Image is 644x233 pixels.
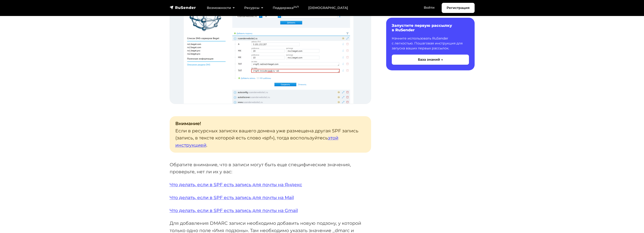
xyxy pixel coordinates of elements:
h6: Запустите первую рассылку в RuSender [392,23,469,32]
strong: Внимание! [175,121,201,126]
a: Регистрация [442,3,475,13]
a: Войти [419,3,439,12]
a: Что делать, если в SPF есть запись для почты на Gmail [170,208,298,213]
p: Обратите внимание, что в записи могут быть еще специфические значения, проверьте, нет ли их у вас: [170,161,371,175]
a: Запустите первую рассылку в RuSender Начните использовать RuSender с легкостью. Пошаговая инструк... [386,18,475,70]
sup: 24/7 [293,5,299,8]
a: [DEMOGRAPHIC_DATA] [304,3,353,13]
p: Начните использовать RuSender с легкостью. Пошаговая инструкция для запуска ваших первых рассылок. [392,36,469,51]
a: Поддержка24/7 [268,3,304,13]
p: Если в ресурсных записях вашего домена уже размещена другая SPF запись (запись, в тексте которой ... [170,116,371,153]
a: Ресурсы [240,3,268,13]
a: Возможности [202,3,240,13]
button: База знаний → [392,55,469,65]
a: Что делать, если в SPF есть запись для почты на Яндекс [170,182,302,187]
a: Что делать, если в SPF есть запись для почты на Mail [170,195,294,200]
img: RuSender [170,5,196,10]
